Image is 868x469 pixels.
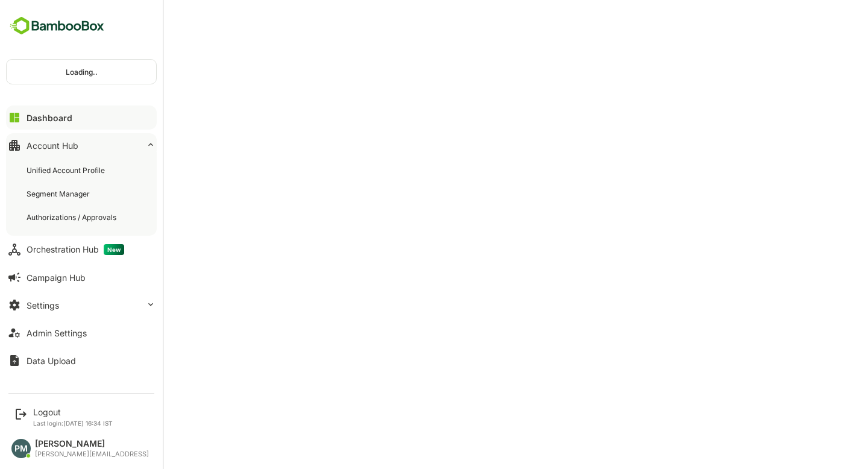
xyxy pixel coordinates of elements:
div: Campaign Hub [27,272,86,283]
div: PM [11,439,31,458]
span: New [104,244,124,255]
div: Account Hub [27,140,78,151]
div: Logout [33,407,113,417]
div: [PERSON_NAME][EMAIL_ADDRESS] [35,450,149,458]
button: Data Upload [6,348,157,373]
div: [PERSON_NAME] [35,439,149,449]
img: BambooboxFullLogoMark.5f36c76dfaba33ec1ec1367b70bb1252.svg [6,14,108,37]
p: Last login: [DATE] 16:34 IST [33,420,113,427]
div: Data Upload [27,356,76,366]
div: Loading.. [7,60,156,84]
button: Account Hub [6,133,157,157]
button: Admin Settings [6,321,157,345]
div: Authorizations / Approvals [27,212,119,222]
button: Campaign Hub [6,265,157,289]
div: Orchestration Hub [27,244,124,255]
button: Orchestration HubNew [6,238,157,262]
button: Dashboard [6,105,157,130]
div: Admin Settings [27,328,87,338]
div: Settings [27,300,59,310]
div: Unified Account Profile [27,165,107,175]
div: Segment Manager [27,189,92,199]
div: Dashboard [27,113,72,123]
button: Settings [6,293,157,317]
